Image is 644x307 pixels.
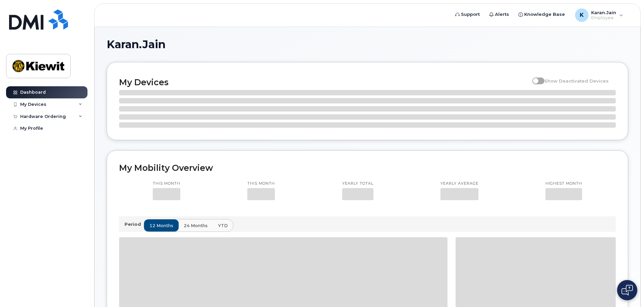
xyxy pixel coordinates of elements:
span: Show Deactivated Devices [544,78,609,84]
p: Yearly total [342,181,373,186]
p: This month [153,181,180,186]
h2: My Mobility Overview [119,163,616,173]
p: Period [124,221,144,227]
h2: My Devices [119,77,529,87]
p: Highest month [545,181,582,186]
span: 24 months [184,222,208,229]
p: This month [247,181,275,186]
p: Yearly average [440,181,478,186]
span: Karan.Jain [107,39,166,50]
input: Show Deactivated Devices [532,74,538,80]
img: Open chat [621,285,633,296]
span: YTD [218,222,228,229]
